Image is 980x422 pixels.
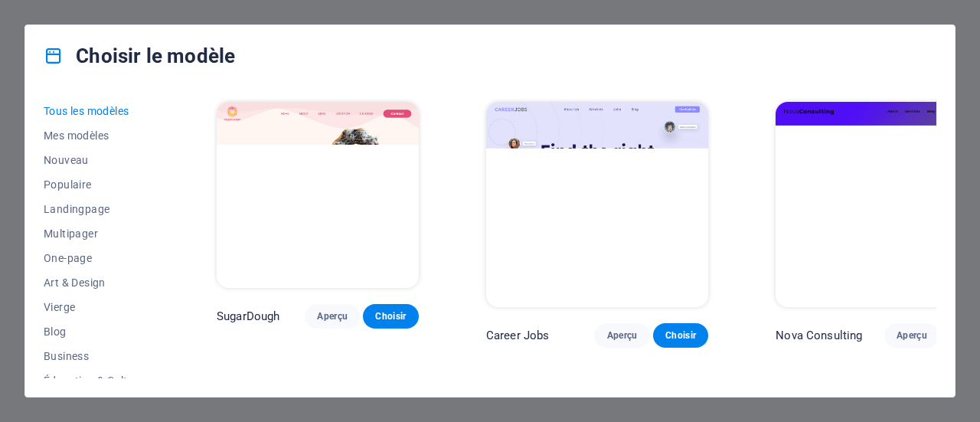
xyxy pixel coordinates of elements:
[44,221,149,246] button: Multipager
[606,329,637,342] span: Aperçu
[44,252,149,264] span: One-page
[44,148,149,172] button: Nouveau
[897,329,927,342] span: Aperçu
[363,304,418,329] button: Choisir
[217,102,419,288] img: SugarDough
[44,276,149,289] span: Art & Design
[44,375,149,387] span: Éducation & Culture
[375,310,406,322] span: Choisir
[44,203,149,215] span: Landingpage
[776,328,862,343] p: Nova Consulting
[44,270,149,295] button: Art & Design
[884,323,939,348] button: Aperçu
[44,227,149,240] span: Multipager
[44,123,149,148] button: Mes modèles
[44,172,149,197] button: Populaire
[305,304,360,329] button: Aperçu
[44,197,149,221] button: Landingpage
[44,319,149,344] button: Blog
[44,368,149,393] button: Éducation & Culture
[486,102,708,307] img: Career Jobs
[44,105,149,117] span: Tous les modèles
[317,310,348,322] span: Aperçu
[44,301,149,313] span: Vierge
[44,99,149,123] button: Tous les modèles
[44,178,149,191] span: Populaire
[594,323,649,348] button: Aperçu
[217,309,279,324] p: SugarDough
[44,325,149,338] span: Blog
[44,344,149,368] button: Business
[665,329,696,342] span: Choisir
[44,350,149,362] span: Business
[44,129,149,142] span: Mes modèles
[653,323,708,348] button: Choisir
[44,154,149,166] span: Nouveau
[486,328,550,343] p: Career Jobs
[44,246,149,270] button: One-page
[44,295,149,319] button: Vierge
[44,44,235,68] h4: Choisir le modèle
